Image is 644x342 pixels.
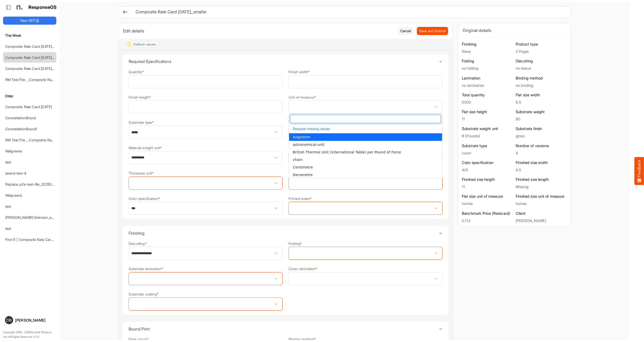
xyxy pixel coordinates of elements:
[129,171,154,175] label: Thickness unit
[516,168,567,172] h5: 8.5
[462,93,513,98] h6: Total quantity
[516,160,567,165] h6: Finished size width
[5,226,11,231] a: test
[516,93,567,98] h6: Flat size width
[5,160,11,164] a: test
[516,126,567,131] h6: Substrate finish
[123,27,394,34] div: Edit details
[293,150,401,154] span: British Thermal Unit (international Table) per Pound of Force
[516,194,567,199] h6: Finished size unit of measure
[293,158,303,162] span: chain
[462,49,513,54] h5: None
[129,120,154,124] label: Substrate type
[129,327,439,331] h4: Bound Print
[516,59,567,64] h6: Diecutting
[289,242,302,245] label: Folding
[5,182,70,186] a: Replace_e2e-test-file_20250604_111803
[289,120,301,124] label: Weight
[133,42,156,46] div: Default values
[516,49,567,54] h5: 2 Pager
[462,66,513,70] h5: no folding
[516,66,567,70] h5: no diecut
[463,27,566,34] div: Original details
[462,177,513,182] h6: Finished size height
[417,27,448,35] button: Save and Submit Progress
[5,171,26,175] a: anand-test-4
[516,83,567,88] h5: no binding
[289,146,322,150] label: Substrate thickness
[129,54,442,69] summary: Toggle content
[462,59,513,64] h6: Folding
[289,267,317,271] label: Cover lamination
[28,5,57,10] h1: ResponseOS
[462,160,513,165] h6: Color specification
[129,231,439,235] h4: Finishing
[5,44,65,49] a: Composite Rate Card [DATE]_smaller
[136,10,563,14] h6: Composite Rate Card [DATE]_smaller
[419,28,446,34] span: Save and Submit
[5,77,75,82] a: RM Test File _ Composite Rate Card [DATE]
[15,318,54,322] div: [PERSON_NAME]
[516,42,567,47] h6: Product type
[5,66,65,71] a: Composite Rate Card [DATE]_smaller
[129,322,442,336] summary: Toggle content
[5,237,65,242] a: First 5 | Composite Rate Card [DATE]
[462,117,513,121] h5: 11
[129,70,144,74] label: Quantity
[289,197,311,200] label: Printed sides
[3,330,56,339] p: Copyright 2004 - 2025 Northell Partners Ltd. All Rights Reserved. v 1.1.0
[516,109,567,114] h6: Substrate weight
[516,117,567,121] h5: 80
[462,83,513,88] h5: no lamination
[5,127,37,131] a: ConstellationBrand1
[289,95,316,99] label: Unit of measure
[291,115,440,123] input: dropdownlistfilter
[462,126,513,131] h6: Substrate weight unit
[3,93,56,99] h6: Older
[129,337,149,341] label: Page count
[293,143,324,147] span: astronomical-unit
[516,201,567,206] h5: inches
[462,185,513,189] h5: 11
[5,105,52,109] a: Composite Rate Card [DATE]
[516,100,567,104] h5: 8.5
[516,219,567,223] h5: [PERSON_NAME]
[462,168,513,172] h5: 4/4
[516,143,567,148] h6: Number of versions
[289,337,316,341] label: Binding method
[129,242,147,245] label: Diecutting
[462,219,513,223] h5: 0.113
[5,193,22,197] a: Walgreens
[462,151,513,155] h5: cover
[398,27,413,35] button: Cancel
[462,109,513,114] h6: Flat size height
[289,113,442,178] div: dropdownlist
[129,146,162,150] label: Material weight unit
[462,76,513,81] h6: Lamination
[516,134,567,138] h5: gloss
[462,211,513,216] h6: Benchmark Price (Ratecard)
[462,194,513,199] h6: Flat size unit of measure
[293,165,313,169] span: Centimetre
[5,204,11,208] a: test
[516,185,567,189] h5: Missing
[634,157,644,185] button: Feedback
[5,215,100,220] a: [PERSON_NAME]'sVersion_e2e-test-file_20250604_111803
[289,171,329,175] label: Total number of colours
[3,17,56,25] button: New RFP
[5,116,36,120] a: ConstellationBrand
[5,149,22,153] a: Walgreens
[462,201,513,206] h5: inches
[462,143,513,148] h6: Substrate type
[292,125,439,132] button: Request missing values
[129,59,439,64] h4: Required Specifications
[462,42,513,47] h6: Finishing
[6,318,12,322] span: DB
[462,100,513,104] h5: 5000
[129,267,163,271] label: Substrate lamination
[516,151,567,155] h5: 4
[129,95,151,99] label: Finish heigth
[289,70,310,74] label: Finish width
[3,33,56,38] h6: This Week
[14,2,24,12] img: Northell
